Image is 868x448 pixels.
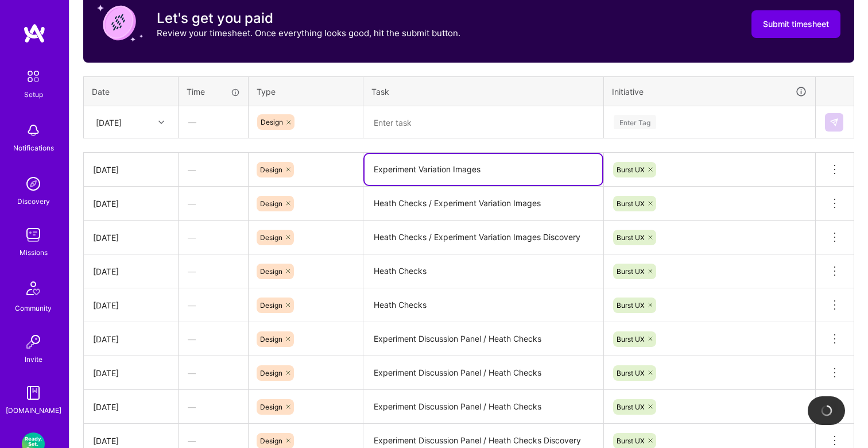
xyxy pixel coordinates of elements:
textarea: Experiment Variation Images [365,154,602,185]
textarea: Experiment Discussion Panel / Heath Checks [365,357,602,389]
img: bell [22,119,45,142]
textarea: Experiment Discussion Panel / Heath Checks [365,391,602,423]
span: Burst UX [617,267,645,276]
span: Design [261,118,283,126]
div: — [179,290,248,320]
div: Invite [25,353,42,365]
p: Review your timesheet. Once everything looks good, hit the submit button. [157,27,460,39]
span: Design [260,165,282,174]
div: Discovery [17,195,50,207]
div: [DATE] [96,116,122,128]
div: [DATE] [93,231,169,244]
div: [DATE] [93,198,169,210]
textarea: Heath Checks [365,256,602,287]
span: Design [260,267,282,276]
img: Submit [830,118,839,127]
span: Burst UX [617,165,645,174]
div: — [179,188,248,219]
span: Burst UX [617,369,645,377]
span: Design [260,437,282,445]
span: Design [260,301,282,310]
div: — [179,358,248,388]
textarea: Heath Checks / Experiment Variation Images Discovery [365,222,602,253]
div: — [179,256,248,287]
div: [DATE] [93,367,169,379]
span: Design [260,335,282,343]
img: guide book [22,381,45,404]
h3: Let's get you paid [157,10,460,27]
div: [DOMAIN_NAME] [6,404,61,416]
img: logo [23,23,46,44]
div: — [179,324,248,354]
span: Burst UX [617,437,645,445]
div: [DATE] [93,401,169,413]
span: Design [260,199,282,208]
span: Burst UX [617,335,645,343]
div: Setup [24,88,43,101]
div: — [179,392,248,422]
div: — [179,222,248,253]
span: Burst UX [617,233,645,242]
span: Submit timesheet [763,18,829,30]
div: Notifications [13,142,54,154]
textarea: Heath Checks [365,289,602,321]
img: teamwork [22,223,45,246]
img: loading [820,404,834,418]
div: [DATE] [93,299,169,311]
img: discovery [22,172,45,195]
span: Design [260,369,282,377]
span: Burst UX [617,301,645,310]
th: Task [363,76,604,106]
span: Burst UX [617,403,645,411]
div: Enter Tag [614,113,656,131]
textarea: Experiment Discussion Panel / Heath Checks [365,323,602,355]
th: Type [249,76,363,106]
div: Initiative [612,85,807,98]
div: — [179,107,247,137]
span: Design [260,233,282,242]
textarea: Heath Checks / Experiment Variation Images [365,188,602,219]
div: [DATE] [93,435,169,447]
div: Community [15,302,52,314]
div: [DATE] [93,333,169,345]
button: Submit timesheet [751,10,840,38]
div: [DATE] [93,164,169,176]
img: setup [21,64,45,88]
span: Design [260,403,282,411]
i: icon Chevron [158,119,164,125]
img: Invite [22,330,45,353]
th: Date [84,76,179,106]
div: Time [187,86,240,98]
div: Missions [20,246,48,258]
div: [DATE] [93,265,169,277]
div: — [179,155,248,185]
span: Burst UX [617,199,645,208]
img: Community [20,275,47,302]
